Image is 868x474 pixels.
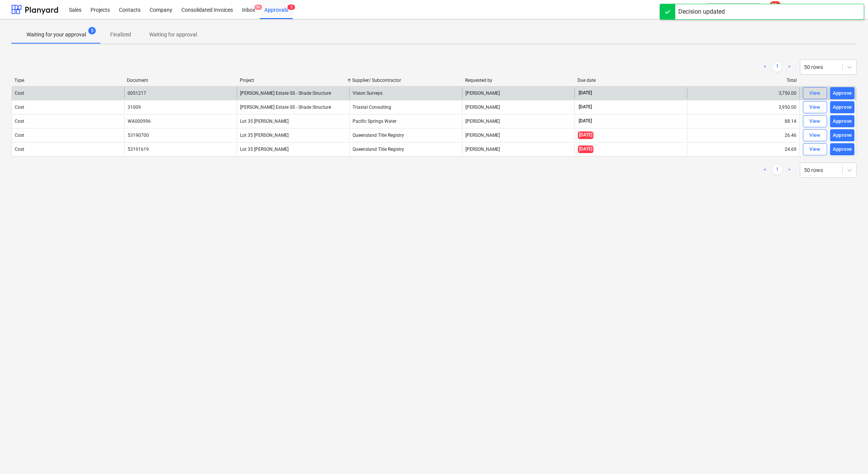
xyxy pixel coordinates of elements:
[240,105,331,110] span: Patrick Estate SS - Shade Structure
[809,145,821,154] div: View
[578,131,593,139] span: [DATE]
[809,117,821,126] div: View
[687,115,799,127] div: 88.14
[128,133,149,138] div: 53190700
[687,143,799,155] div: 24.69
[349,115,462,127] div: Pacific Springs Water
[578,145,593,153] span: [DATE]
[803,101,827,113] button: View
[785,63,794,72] a: Next page
[803,143,827,155] button: View
[88,27,96,34] span: 5
[349,87,462,99] div: Vision Surveys
[687,87,799,99] div: 3,750.00
[465,78,571,83] div: Requested by
[128,147,149,152] div: 53191619
[809,103,821,112] div: View
[240,78,346,83] div: Project
[833,89,852,98] div: Approve
[830,87,854,99] button: Approve
[462,143,575,155] div: [PERSON_NAME]
[128,91,146,96] div: 0051217
[760,166,770,175] a: Previous page
[578,104,593,110] span: [DATE]
[15,105,24,110] div: Cost
[349,101,462,113] div: Triaxial Consulting
[15,147,24,152] div: Cost
[690,78,797,83] div: Total
[578,118,593,124] span: [DATE]
[15,91,24,96] div: Cost
[785,166,794,175] a: Next page
[773,63,782,72] a: Page 1 is your current page
[803,129,827,141] button: View
[760,63,770,72] a: Previous page
[830,115,854,127] button: Approve
[128,105,141,110] div: 31009
[240,133,289,138] span: Lot 35 Griffin, Brendale
[240,147,289,152] span: Lot 35 Griffin, Brendale
[349,143,462,155] div: Queensland Title Registry
[809,89,821,98] div: View
[128,119,151,124] div: WA000996
[830,143,854,155] button: Approve
[687,101,799,113] div: 3,950.00
[833,145,852,154] div: Approve
[15,133,24,138] div: Cost
[803,87,827,99] button: View
[833,131,852,140] div: Approve
[578,90,593,96] span: [DATE]
[830,101,854,113] button: Approve
[462,101,575,113] div: [PERSON_NAME]
[578,78,684,83] div: Due date
[462,129,575,141] div: [PERSON_NAME]
[149,31,197,39] p: Waiting for approval
[127,78,233,83] div: Document
[830,129,854,141] button: Approve
[809,131,821,140] div: View
[352,78,459,83] div: Supplier/ Subcontractor
[803,115,827,127] button: View
[287,5,295,10] span: 5
[240,91,331,96] span: Patrick Estate SS - Shade Structure
[687,129,799,141] div: 26.46
[27,31,86,39] p: Waiting for your approval
[462,87,575,99] div: [PERSON_NAME]
[773,166,782,175] a: Page 1 is your current page
[833,117,852,126] div: Approve
[462,115,575,127] div: [PERSON_NAME]
[833,103,852,112] div: Approve
[349,129,462,141] div: Queensland Title Registry
[240,119,289,124] span: Lot 35 Griffin, Brendale
[14,78,121,83] div: Type
[110,31,131,39] p: Finalized
[254,5,262,10] span: 9+
[15,119,24,124] div: Cost
[678,7,725,16] div: Decision updated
